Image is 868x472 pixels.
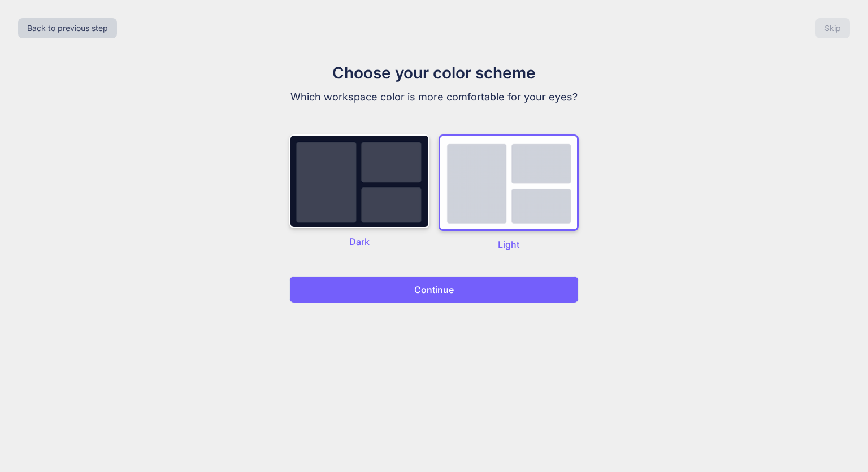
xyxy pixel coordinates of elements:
button: Back to previous step [18,18,117,38]
img: dark [439,134,579,231]
h1: Choose your color scheme [244,61,624,85]
p: Dark [289,235,429,248]
button: Continue [289,276,579,303]
p: Light [439,238,579,251]
button: Skip [815,18,850,38]
p: Which workspace color is more comfortable for your eyes? [244,89,624,105]
img: dark [289,134,429,228]
p: Continue [414,283,454,296]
